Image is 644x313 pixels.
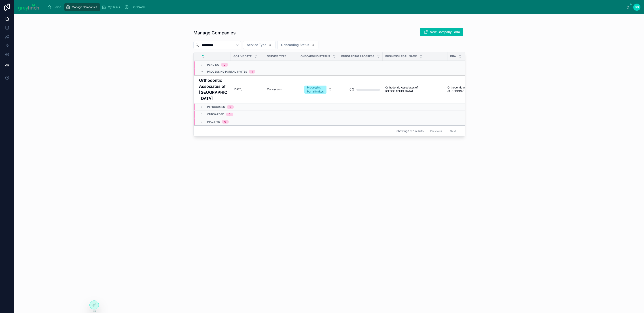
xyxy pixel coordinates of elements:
[385,86,445,93] a: Orthodontic Associates of [GEOGRAPHIC_DATA]
[243,41,275,49] button: Select Button
[199,77,228,101] a: Orthodontic Associates of [GEOGRAPHIC_DATA]
[72,5,97,9] span: Manage Companies
[233,88,262,91] a: [DATE]
[307,86,324,94] div: Processing Portal Invites
[277,41,318,49] button: Select Button
[46,3,64,11] a: Home
[64,3,100,11] a: Manage Companies
[224,120,226,124] div: 0
[224,63,225,67] div: 0
[207,70,247,74] span: Processing Portal Invites
[267,88,295,91] a: Conversion
[229,105,231,109] div: 0
[450,55,456,58] span: DBA
[207,113,224,116] span: Onboarded
[430,30,460,34] span: New Company Form
[385,55,417,58] span: Business Legal Name
[229,113,231,116] div: 0
[53,5,61,9] span: Home
[341,85,380,94] a: 0%
[252,70,253,74] div: 1
[247,43,266,47] span: Service Type
[207,120,220,124] span: Inactive
[100,3,123,11] a: My Tasks
[635,5,639,9] span: DO
[396,129,424,133] span: Showing 1 of 1 results
[233,88,242,91] span: [DATE]
[301,55,330,58] span: Onboarding Status
[123,3,149,11] a: User Profile
[207,63,219,67] span: Pending
[233,55,252,58] span: Go Live Date
[18,4,40,11] img: App logo
[44,2,626,12] div: scrollable content
[301,83,335,95] button: Select Button
[281,43,309,47] span: Onboarding Status
[267,55,286,58] span: Service Type
[447,86,479,93] a: Orthodontic Associates of [GEOGRAPHIC_DATA]
[131,5,146,9] span: User Profile
[301,83,336,96] a: Select Button
[350,85,355,94] div: 0%
[108,5,120,9] span: My Tasks
[420,28,463,36] button: New Company Form
[193,30,236,36] h1: Manage Companies
[207,105,225,109] span: In Progress
[341,55,374,58] span: Onboarding Progress
[267,88,282,91] span: Conversion
[236,43,241,47] button: Clear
